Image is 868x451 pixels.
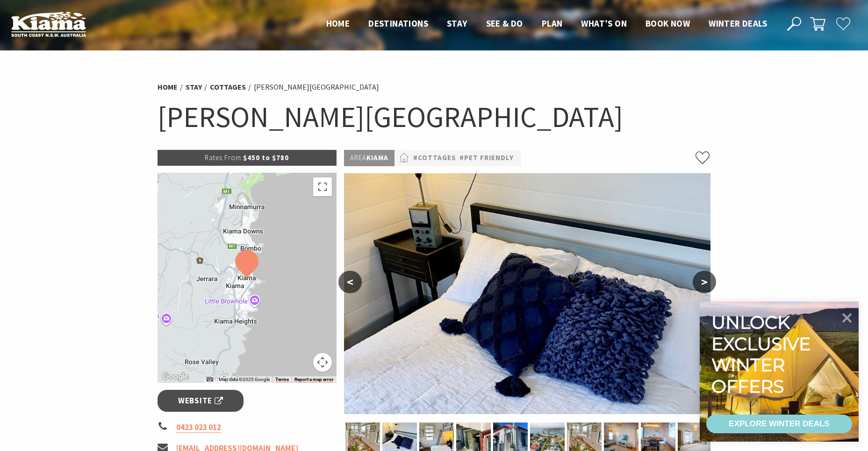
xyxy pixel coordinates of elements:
a: Stay [186,82,202,92]
nav: Main Menu [317,16,776,32]
button: > [693,271,716,293]
a: Terms (opens in new tab) [275,377,289,382]
span: Book now [646,18,690,29]
img: Kiama Logo [11,11,86,37]
span: Destinations [368,18,428,29]
span: See & Do [486,18,523,29]
img: Double bed [344,173,710,414]
a: #Pet Friendly [459,152,514,164]
span: Rates From: [205,153,243,162]
a: 0423 023 012 [176,422,221,433]
a: #Cottages [413,152,456,164]
span: Winter Deals [709,18,767,29]
a: Home [158,82,178,92]
p: $450 to $780 [158,150,337,166]
a: Report a map error [294,377,334,382]
button: < [338,271,362,293]
a: EXPLORE WINTER DEALS [706,415,852,433]
span: Map data ©2025 Google [219,377,270,382]
button: Toggle fullscreen view [313,177,332,196]
li: [PERSON_NAME][GEOGRAPHIC_DATA] [254,81,379,93]
span: Area [350,153,366,162]
a: Cottages [210,82,246,92]
p: Kiama [344,150,395,166]
a: Open this area in Google Maps (opens a new window) [160,371,191,383]
span: Website [178,395,223,407]
button: Map camera controls [313,353,332,372]
button: Keyboard shortcuts [207,376,213,383]
span: Plan [542,18,563,29]
span: Stay [447,18,467,29]
span: Home [326,18,350,29]
div: Unlock exclusive winter offers [711,312,815,397]
img: Google [160,371,191,383]
h1: [PERSON_NAME][GEOGRAPHIC_DATA] [158,98,711,136]
a: Website [158,390,244,412]
div: EXPLORE WINTER DEALS [729,415,829,433]
span: What’s On [581,18,627,29]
